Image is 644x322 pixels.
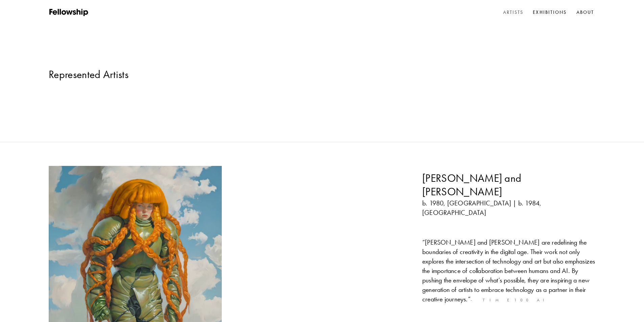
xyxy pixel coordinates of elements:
[422,198,595,217] p: b. 1980, [GEOGRAPHIC_DATA] | b. 1984, [GEOGRAPHIC_DATA]
[575,7,596,18] a: About
[531,7,568,18] a: Exhibitions
[422,238,595,304] p: “ [PERSON_NAME] and [PERSON_NAME] are redefining the boundaries of creativity in the digital age....
[49,68,128,81] span: Represented Artists
[422,171,595,198] h3: [PERSON_NAME] and [PERSON_NAME]
[471,298,549,302] span: - TIME100 AI
[502,7,525,18] a: Artists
